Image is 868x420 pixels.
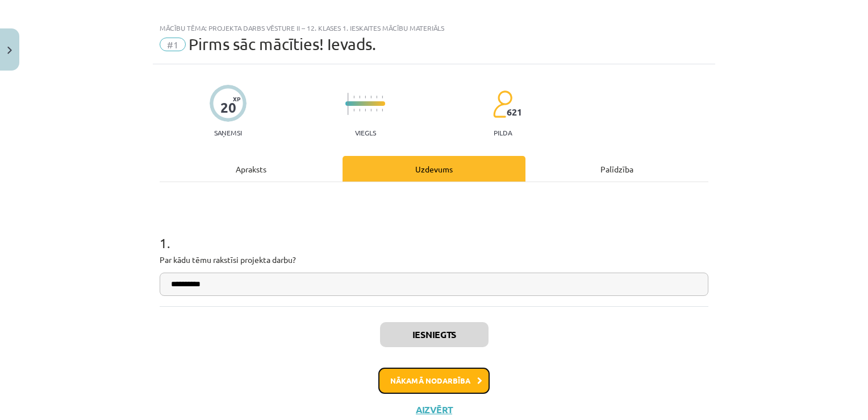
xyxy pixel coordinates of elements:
[353,109,354,112] img: icon-short-line-57e1e144782c952c97e751825c79c345078a6d821885a25fce030b3d8c18986b.svg
[382,96,383,98] img: icon-short-line-57e1e144782c952c97e751825c79c345078a6d821885a25fce030b3d8c18986b.svg
[380,322,489,347] button: Iesniegts
[376,96,377,98] img: icon-short-line-57e1e144782c952c97e751825c79c345078a6d821885a25fce030b3d8c18986b.svg
[365,96,366,98] img: icon-short-line-57e1e144782c952c97e751825c79c345078a6d821885a25fce030b3d8c18986b.svg
[355,129,376,137] p: Viegls
[353,96,354,98] img: icon-short-line-57e1e144782c952c97e751825c79c345078a6d821885a25fce030b3d8c18986b.svg
[378,368,490,394] button: Nākamā nodarbība
[493,90,512,118] img: students-c634bb4e5e11cddfef0936a35e636f08e4e9abd3cc4e673bd6f9a4125e45ecb1.svg
[412,404,456,415] button: Aizvērt
[507,107,522,117] span: 621
[160,38,186,51] span: #1
[233,96,240,102] span: XP
[160,156,343,182] div: Apraksts
[359,96,360,98] img: icon-short-line-57e1e144782c952c97e751825c79c345078a6d821885a25fce030b3d8c18986b.svg
[376,109,377,112] img: icon-short-line-57e1e144782c952c97e751825c79c345078a6d821885a25fce030b3d8c18986b.svg
[160,254,708,266] p: Par kādu tēmu rakstīsi projekta darbu?
[160,24,708,32] div: Mācību tēma: Projekta darbs vēsture ii – 12. klases 1. ieskaites mācību materiāls
[210,129,247,137] p: Saņemsi
[494,129,512,137] p: pilda
[359,109,360,112] img: icon-short-line-57e1e144782c952c97e751825c79c345078a6d821885a25fce030b3d8c18986b.svg
[365,109,366,112] img: icon-short-line-57e1e144782c952c97e751825c79c345078a6d821885a25fce030b3d8c18986b.svg
[370,109,372,112] img: icon-short-line-57e1e144782c952c97e751825c79c345078a6d821885a25fce030b3d8c18986b.svg
[189,35,376,53] span: Pirms sāc mācīties! Ievads.
[382,109,383,112] img: icon-short-line-57e1e144782c952c97e751825c79c345078a6d821885a25fce030b3d8c18986b.svg
[525,156,708,182] div: Palīdzība
[160,215,708,250] h1: 1 .
[348,93,349,115] img: icon-long-line-d9ea69661e0d244f92f715978eff75569469978d946b2353a9bb055b3ed8787d.svg
[220,100,236,116] div: 20
[370,96,372,98] img: icon-short-line-57e1e144782c952c97e751825c79c345078a6d821885a25fce030b3d8c18986b.svg
[343,156,525,182] div: Uzdevums
[7,47,12,54] img: icon-close-lesson-0947bae3869378f0d4975bcd49f059093ad1ed9edebbc8119c70593378902aed.svg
